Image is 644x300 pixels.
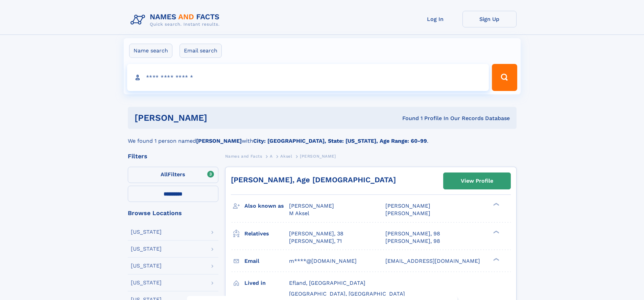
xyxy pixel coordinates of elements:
[385,230,440,237] a: [PERSON_NAME], 98
[280,152,292,160] a: Aksel
[300,154,336,159] span: [PERSON_NAME]
[128,11,225,29] img: Logo Names and Facts
[385,258,480,264] span: [EMAIL_ADDRESS][DOMAIN_NAME]
[131,246,162,252] div: [US_STATE]
[127,64,489,91] input: search input
[128,210,218,216] div: Browse Locations
[161,171,168,178] span: All
[492,230,500,234] div: ❯
[231,176,396,184] a: [PERSON_NAME], Age [DEMOGRAPHIC_DATA]
[305,115,510,122] div: Found 1 Profile In Our Records Database
[289,210,309,216] span: M Aksel
[244,228,289,239] h3: Relatives
[196,138,242,144] b: [PERSON_NAME]
[492,64,517,91] button: Search Button
[131,263,162,269] div: [US_STATE]
[289,203,334,209] span: [PERSON_NAME]
[270,152,273,160] a: A
[492,257,500,261] div: ❯
[253,138,427,144] b: City: [GEOGRAPHIC_DATA], State: [US_STATE], Age Range: 60-99
[289,230,343,237] a: [PERSON_NAME], 38
[280,154,292,159] span: Aksel
[131,229,162,235] div: [US_STATE]
[385,237,440,245] a: [PERSON_NAME], 98
[128,129,517,145] div: We found 1 person named with .
[244,277,289,289] h3: Lived in
[270,154,273,159] span: A
[129,44,172,58] label: Name search
[492,202,500,207] div: ❯
[128,153,218,159] div: Filters
[385,203,430,209] span: [PERSON_NAME]
[180,44,222,58] label: Email search
[462,11,517,27] a: Sign Up
[385,210,430,216] span: [PERSON_NAME]
[461,173,493,189] div: View Profile
[135,114,305,122] h1: [PERSON_NAME]
[408,11,462,27] a: Log In
[225,152,262,160] a: Names and Facts
[131,280,162,285] div: [US_STATE]
[128,167,218,183] label: Filters
[289,280,365,286] span: Efland, [GEOGRAPHIC_DATA]
[244,200,289,212] h3: Also known as
[244,255,289,267] h3: Email
[289,237,342,245] a: [PERSON_NAME], 71
[444,173,510,189] a: View Profile
[289,291,405,297] span: [GEOGRAPHIC_DATA], [GEOGRAPHIC_DATA]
